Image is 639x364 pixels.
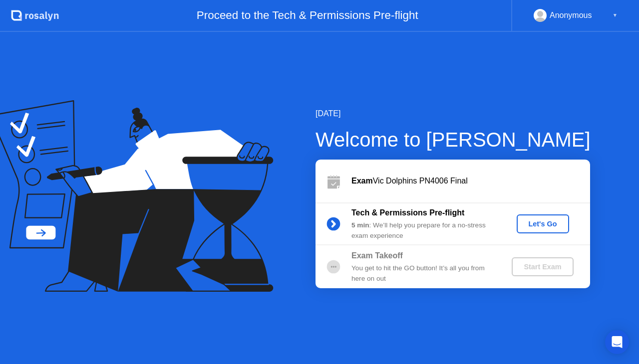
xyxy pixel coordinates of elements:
[351,263,495,284] div: You get to hit the GO button! It’s all you from here on out
[550,9,592,22] div: Anonymous
[613,9,618,22] div: ▼
[351,208,464,217] b: Tech & Permissions Pre-flight
[316,125,591,155] div: Welcome to [PERSON_NAME]
[605,330,629,354] div: Open Intercom Messenger
[517,214,569,233] button: Let's Go
[516,263,569,271] div: Start Exam
[351,220,495,241] div: : We’ll help you prepare for a no-stress exam experience
[512,257,573,276] button: Start Exam
[351,221,369,229] b: 5 min
[351,251,403,260] b: Exam Takeoff
[316,108,591,120] div: [DATE]
[521,220,565,228] div: Let's Go
[351,177,373,185] b: Exam
[351,175,590,187] div: Vic Dolphins PN4006 Final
